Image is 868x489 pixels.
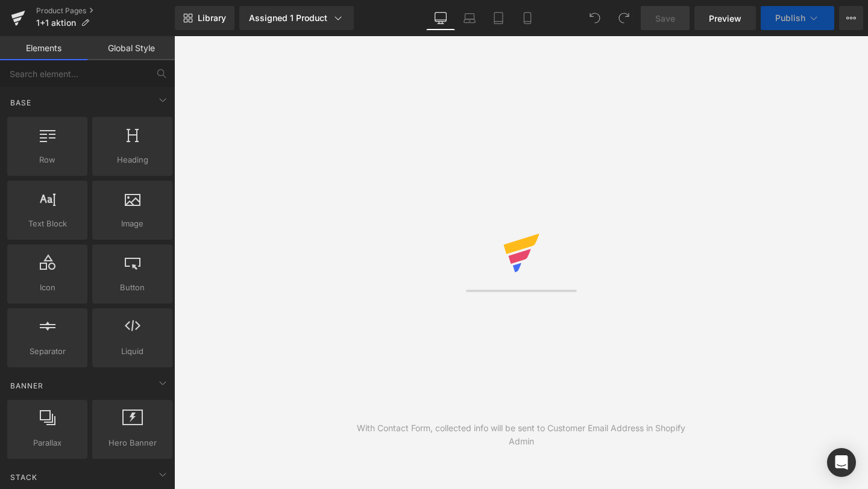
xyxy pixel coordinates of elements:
[96,217,169,230] span: Image
[348,422,695,448] div: With Contact Form, collected info will be sent to Customer Email Address in Shopify Admin
[11,281,84,294] span: Icon
[96,281,169,294] span: Button
[249,12,344,24] div: Assigned 1 Product
[11,217,84,230] span: Text Block
[9,97,33,108] span: Base
[11,437,84,449] span: Parallax
[655,12,675,25] span: Save
[198,13,226,23] span: Library
[11,345,84,358] span: Separator
[87,36,175,60] a: Global Style
[775,13,805,23] span: Publish
[612,6,636,30] button: Redo
[694,6,756,30] a: Preview
[709,12,741,25] span: Preview
[96,154,169,166] span: Heading
[11,154,84,166] span: Row
[175,6,234,30] a: New Library
[96,437,169,449] span: Hero Banner
[36,18,76,28] span: 1+1 aktion
[513,6,542,30] a: Mobile
[455,6,484,30] a: Laptop
[96,345,169,358] span: Liquid
[761,6,834,30] button: Publish
[426,6,455,30] a: Desktop
[839,6,863,30] button: More
[9,472,39,483] span: Stack
[36,6,175,16] a: Product Pages
[827,448,856,477] div: Open Intercom Messenger
[484,6,513,30] a: Tablet
[9,380,45,391] span: Banner
[583,6,607,30] button: Undo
